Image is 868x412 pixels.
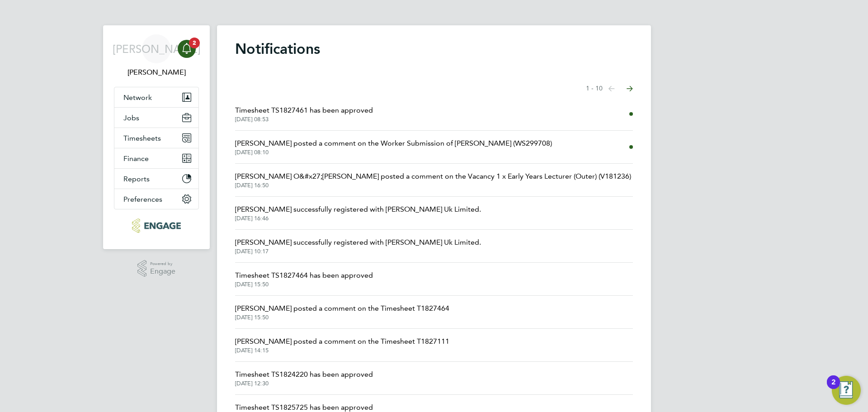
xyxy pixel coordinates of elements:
button: Jobs [114,108,198,128]
a: Powered byEngage [137,260,176,277]
button: Finance [114,148,198,168]
img: morganhunt-logo-retina.png [132,218,180,233]
a: [PERSON_NAME][PERSON_NAME] [114,34,199,78]
a: [PERSON_NAME] posted a comment on the Worker Submission of [PERSON_NAME] (WS299708)[DATE] 08:10 [235,138,552,156]
a: Go to home page [114,218,199,233]
span: Timesheets [123,134,161,142]
span: Engage [150,268,175,275]
a: Timesheet TS1827464 has been approved[DATE] 15:50 [235,270,373,288]
span: Reports [123,175,150,183]
span: [DATE] 10:17 [235,248,481,255]
button: Reports [114,169,198,189]
a: [PERSON_NAME] posted a comment on the Timesheet T1827111[DATE] 14:15 [235,336,449,354]
button: Timesheets [114,128,198,148]
nav: Select page of notifications list [586,80,633,98]
span: [DATE] 14:15 [235,347,449,354]
span: [DATE] 16:46 [235,215,481,222]
a: [PERSON_NAME] successfully registered with [PERSON_NAME] Uk Limited.[DATE] 10:17 [235,237,481,255]
div: 2 [831,382,835,394]
span: Jerin Aktar [114,67,199,78]
span: [DATE] 08:53 [235,116,373,123]
span: Preferences [123,195,162,204]
button: Network [114,87,198,107]
a: Timesheet TS1827461 has been approved[DATE] 08:53 [235,105,373,123]
span: 1 - 10 [586,84,603,93]
span: Jobs [123,114,139,122]
span: Timesheet TS1827461 has been approved [235,105,373,116]
span: [PERSON_NAME] O&#x27;[PERSON_NAME] posted a comment on the Vacancy 1 x Early Years Lecturer (Oute... [235,171,631,182]
span: Powered by [150,260,175,268]
span: [PERSON_NAME] [113,43,201,55]
button: Open Resource Center, 2 new notifications [832,376,861,405]
span: [DATE] 15:50 [235,281,373,288]
span: [PERSON_NAME] successfully registered with [PERSON_NAME] Uk Limited. [235,237,481,248]
span: [PERSON_NAME] posted a comment on the Timesheet T1827464 [235,303,449,314]
span: [DATE] 12:30 [235,380,373,387]
span: [DATE] 16:50 [235,182,631,189]
span: Network [123,93,152,102]
a: [PERSON_NAME] successfully registered with [PERSON_NAME] Uk Limited.[DATE] 16:46 [235,204,481,222]
span: Timesheet TS1827464 has been approved [235,270,373,281]
span: [PERSON_NAME] posted a comment on the Timesheet T1827111 [235,336,449,347]
nav: Main navigation [103,25,210,249]
a: 2 [178,34,196,63]
span: 2 [189,38,200,48]
span: [DATE] 15:50 [235,314,449,321]
span: [PERSON_NAME] successfully registered with [PERSON_NAME] Uk Limited. [235,204,481,215]
span: Timesheet TS1824220 has been approved [235,369,373,380]
a: [PERSON_NAME] O&#x27;[PERSON_NAME] posted a comment on the Vacancy 1 x Early Years Lecturer (Oute... [235,171,631,189]
span: [DATE] 08:10 [235,149,552,156]
h1: Notifications [235,40,633,58]
span: Finance [123,154,149,163]
button: Preferences [114,189,198,209]
a: [PERSON_NAME] posted a comment on the Timesheet T1827464[DATE] 15:50 [235,303,449,321]
a: Timesheet TS1824220 has been approved[DATE] 12:30 [235,369,373,387]
span: [PERSON_NAME] posted a comment on the Worker Submission of [PERSON_NAME] (WS299708) [235,138,552,149]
